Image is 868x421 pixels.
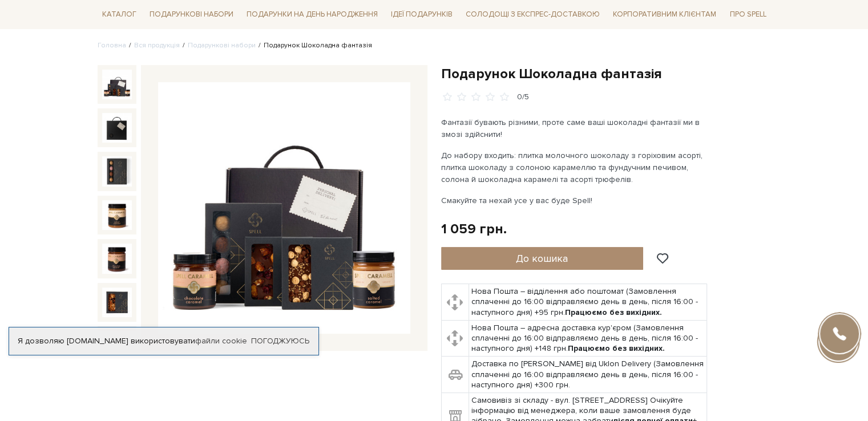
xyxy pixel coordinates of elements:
img: Подарунок Шоколадна фантазія [158,82,410,334]
button: До кошика [441,247,644,270]
div: Я дозволяю [DOMAIN_NAME] використовувати [9,336,318,346]
a: Погоджуюсь [251,336,309,346]
b: Працюємо без вихідних. [565,307,662,317]
a: Вся продукція [134,41,180,50]
img: Подарунок Шоколадна фантазія [102,70,132,99]
p: Смакуйте та нехай усе у вас буде Spell! [441,195,709,207]
td: Нова Пошта – адресна доставка кур'єром (Замовлення сплаченні до 16:00 відправляємо день в день, п... [469,320,706,357]
span: Про Spell [725,6,770,23]
a: Подарункові набори [188,41,256,50]
p: Фантазії бувають різними, проте саме ваші шоколадні фантазії ми в змозі здійснити! [441,116,709,140]
a: Корпоративним клієнтам [608,5,721,24]
span: Каталог [98,6,141,23]
img: Подарунок Шоколадна фантазія [102,156,132,186]
a: Солодощі з експрес-доставкою [461,5,604,24]
h1: Подарунок Шоколадна фантазія [441,65,771,83]
a: файли cookie [195,336,247,346]
b: Працюємо без вихідних. [568,343,665,353]
td: Доставка по [PERSON_NAME] від Uklon Delivery (Замовлення сплаченні до 16:00 відправляємо день в д... [469,357,706,393]
img: Подарунок Шоколадна фантазія [102,288,132,317]
td: Нова Пошта – відділення або поштомат (Замовлення сплаченні до 16:00 відправляємо день в день, піс... [469,284,706,321]
p: До набору входить: плитка молочного шоколаду з горіховим асорті, плитка шоколаду з солоною караме... [441,149,709,185]
span: Ідеї подарунків [386,6,457,23]
a: Головна [98,41,126,50]
li: Подарунок Шоколадна фантазія [256,41,372,51]
div: 1 059 грн. [441,220,507,238]
span: Подарункові набори [145,6,238,23]
div: 0/5 [517,92,529,103]
span: До кошика [516,252,568,265]
img: Подарунок Шоколадна фантазія [102,200,132,230]
img: Подарунок Шоколадна фантазія [102,244,132,273]
span: Подарунки на День народження [242,6,382,23]
img: Подарунок Шоколадна фантазія [102,113,132,143]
